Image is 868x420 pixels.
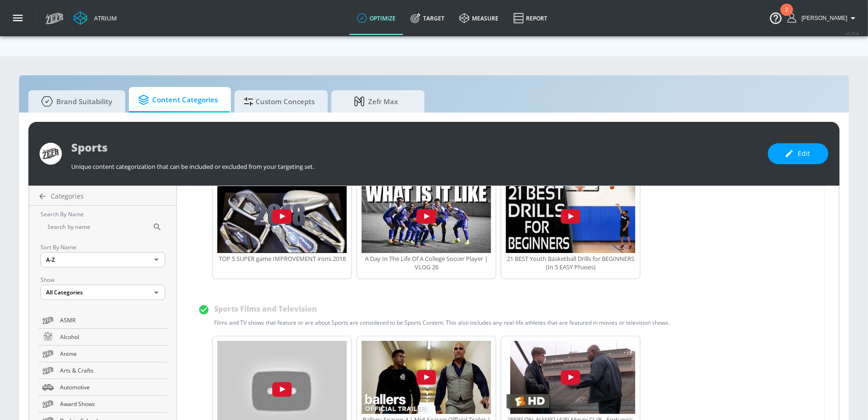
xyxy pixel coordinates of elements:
[40,285,165,300] div: All Categories
[39,396,167,413] a: Award Shows
[38,90,112,113] span: Brand Suitability
[217,180,347,254] button: SYm5sh9Ytk8
[39,312,167,329] a: ASMR
[60,399,163,409] span: Award Shows
[350,1,403,35] a: optimize
[60,366,163,375] span: Arts & Crafts
[138,89,218,111] span: Content Categories
[74,11,117,25] a: Atrium
[785,10,788,22] div: 2
[403,1,452,35] a: Target
[362,341,491,413] img: dvheeGIs8VA
[452,1,506,35] a: measure
[362,180,491,253] img: dAWWPz0ZSjA
[71,158,759,171] div: Unique content categorization that can be included or excluded from your targeting set.
[51,192,84,200] span: Categories
[506,341,635,413] img: Qoh3YkxuwVo
[217,180,347,253] img: SYm5sh9Ytk8
[90,14,117,22] div: Atrium
[798,15,848,21] span: login as: sarah.grindle@zefr.com
[846,31,859,36] span: v 4.25.4
[40,275,165,285] p: Show
[341,90,411,113] span: Zefr Max
[40,252,165,267] div: A-Z
[39,362,167,379] a: Arts & Crafts
[787,148,810,160] span: Edit
[217,254,347,263] div: TOP 5 SUPER game IMPROVEMENT irons 2018
[60,382,163,392] span: Automotive
[40,242,165,252] p: Sort By Name
[33,192,176,201] a: Categories
[362,254,491,271] div: A Day In The Life Of A College Soccer Player | VLOG 26
[763,5,789,31] button: Open Resource Center, 2 new notifications
[506,341,635,415] button: Qoh3YkxuwVo
[60,332,163,342] span: Alcohol
[40,219,153,235] input: Search by name
[362,180,491,254] button: dAWWPz0ZSjA
[506,180,635,253] img: ynkhxHilaKA
[40,209,165,219] p: Search By Name
[506,1,555,35] a: Report
[787,13,859,24] button: [PERSON_NAME]
[39,346,167,362] a: Anime
[506,254,635,271] div: 21 BEST Youth Basketball Drills for BEGINNERS (In 5 EASY Phases)
[244,90,315,113] span: Custom Concepts
[39,329,167,346] a: Alcohol
[214,319,670,327] div: Films and TV shows that feature or are about Sports are considered to be Sports Content. This als...
[768,143,828,164] button: Edit
[362,341,491,415] button: dvheeGIs8VA
[60,315,163,325] span: ASMR
[506,180,635,254] button: ynkhxHilaKA
[39,379,167,396] a: Automotive
[60,349,163,359] span: Anime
